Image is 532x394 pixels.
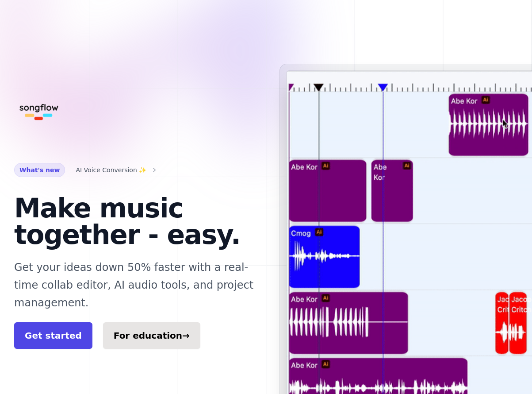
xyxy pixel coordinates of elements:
a: For education [103,322,200,349]
a: What's new AI Voice Conversion ✨ [14,163,159,177]
p: Get your ideas down 50% faster with a real-time collab editor, AI audio tools, and project manage... [14,259,269,312]
span: → [182,330,190,341]
a: Get started [14,322,92,349]
h1: Make music together - easy. [14,195,269,248]
img: Songflow [14,85,64,135]
span: What's new [14,163,65,177]
span: AI Voice Conversion ✨ [76,165,146,175]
